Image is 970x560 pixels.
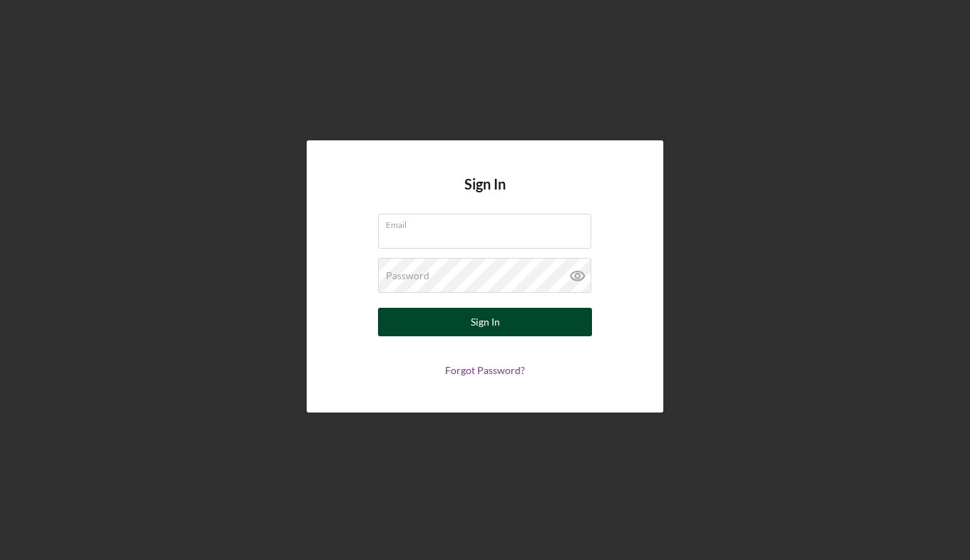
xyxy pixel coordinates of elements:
div: Sign In [471,308,500,336]
button: Sign In [378,308,592,336]
label: Password [386,270,429,281]
a: Forgot Password? [445,364,525,376]
label: Email [386,214,591,230]
h4: Sign In [464,176,506,214]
